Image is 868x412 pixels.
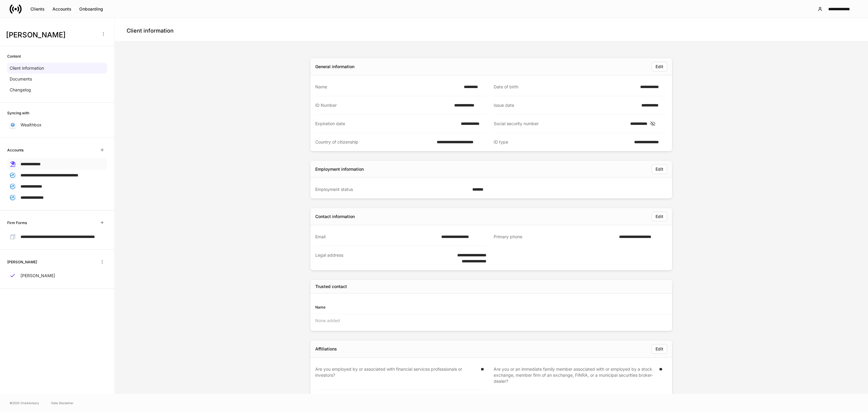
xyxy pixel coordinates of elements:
div: Contact information [315,214,355,220]
div: Are you employed by or associated with financial services professionals or investors? [315,366,477,384]
a: Wealthbox [7,119,107,130]
p: Wealthbox [20,122,42,128]
a: Changelog [7,84,107,95]
div: Are you or an immediate family member associated with or employed by a stock exchange, member fir... [494,366,656,384]
div: None added [310,314,672,327]
div: Name [315,304,491,310]
div: Social security number [494,121,627,127]
h6: Accounts [7,147,24,153]
h5: Trusted contact [315,284,347,290]
div: Employment status [315,186,469,192]
span: © 2025 OneAdvisory [10,401,39,405]
div: Clients [30,6,45,12]
div: ID Number [315,102,451,108]
div: Expiration date [315,121,457,127]
div: General information [315,64,354,70]
div: Edit [656,64,663,70]
div: ID type [494,139,631,145]
div: Email [315,234,438,240]
div: Onboarding [79,6,103,12]
div: Country of citizenship [315,139,433,145]
div: Date of birth [494,84,637,90]
button: Edit [652,62,667,71]
div: Accounts [52,6,71,12]
p: [PERSON_NAME] [20,273,55,279]
a: Client information [7,63,107,74]
a: Data Disclaimer [51,401,74,405]
h3: [PERSON_NAME] [6,30,96,40]
div: Issue date [494,102,638,108]
button: Onboarding [75,4,107,14]
div: Legal address [315,252,440,264]
div: Edit [656,166,663,172]
button: Edit [652,212,667,221]
h6: [PERSON_NAME] [7,259,37,265]
button: Edit [652,344,667,354]
button: Clients [27,4,49,14]
p: Documents [10,76,32,82]
h6: Syncing with [7,110,29,116]
a: [PERSON_NAME] [7,270,107,281]
div: Name [315,84,460,90]
div: Edit [656,346,663,352]
p: Client information [10,65,44,71]
div: Primary phone [494,234,615,240]
h4: Client information [127,27,174,34]
button: Accounts [49,4,75,14]
div: Employment information [315,166,364,172]
a: Documents [7,74,107,84]
button: Edit [652,164,667,174]
div: Affiliations [315,346,337,352]
h6: Content [7,53,21,59]
div: Edit [656,214,663,220]
p: Changelog [10,87,31,93]
h6: Firm Forms [7,220,27,226]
